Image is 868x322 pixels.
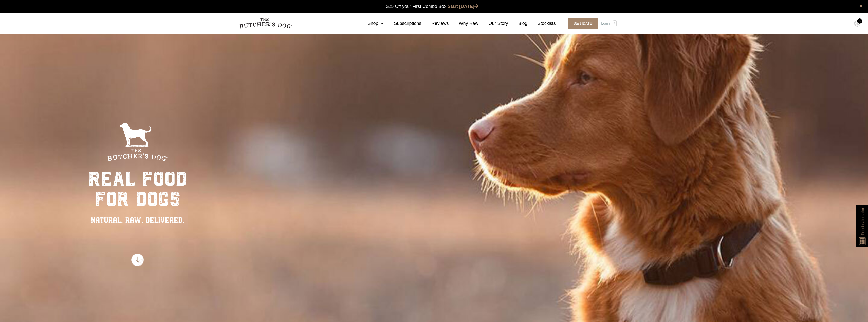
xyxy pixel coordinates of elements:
a: close [859,3,863,9]
a: Shop [357,20,384,27]
div: real food for dogs [88,169,187,209]
a: Why Raw [449,20,478,27]
a: Login [600,18,616,29]
img: TBD_Cart-Empty.png [854,20,860,27]
a: Start [DATE] [448,4,478,9]
a: Start [DATE] [563,18,600,29]
div: NATURAL. RAW. DELIVERED. [88,214,187,226]
span: Start [DATE] [568,18,598,29]
a: Blog [508,20,527,27]
a: Reviews [421,20,449,27]
a: Subscriptions [384,20,421,27]
div: 0 [857,18,862,24]
a: Stockists [527,20,556,27]
a: Our Story [478,20,508,27]
span: Food calculator [860,207,866,235]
